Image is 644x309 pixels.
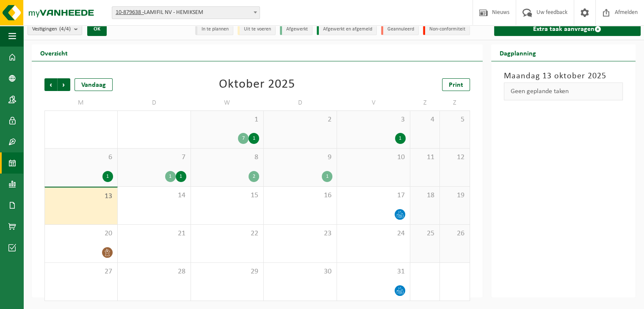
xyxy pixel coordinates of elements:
span: 30 [268,267,332,276]
span: 25 [415,229,435,238]
div: Vandaag [75,78,113,91]
span: 22 [195,229,260,238]
span: 19 [444,191,465,200]
td: Z [440,95,470,110]
span: 20 [49,229,113,238]
span: 10-879638 - LAMIFIL NV - HEMIKSEM [112,6,260,19]
div: 7 [238,133,249,144]
span: 2 [268,115,332,124]
span: 11 [415,153,435,162]
span: Volgende [58,78,70,91]
span: 10-879638 - LAMIFIL NV - HEMIKSEM [112,7,260,19]
h3: Maandag 13 oktober 2025 [504,70,623,83]
li: Non-conformiteit [423,24,470,35]
span: 31 [341,267,406,276]
span: 14 [122,191,186,200]
td: M [44,95,118,110]
div: 1 [322,171,332,182]
div: 2 [249,171,259,182]
li: In te plannen [195,24,233,35]
span: 21 [122,229,186,238]
span: 10 [341,153,406,162]
span: 6 [49,153,113,162]
td: W [191,95,264,110]
a: Extra taak aanvragen [494,22,641,36]
count: (4/4) [59,26,71,32]
span: 27 [49,267,113,276]
button: OK [87,22,107,36]
span: 3 [341,115,406,124]
div: 1 [249,133,259,144]
span: 18 [415,191,435,200]
span: 4 [415,115,435,124]
div: 1 [102,171,113,182]
td: Z [410,95,440,110]
span: 8 [195,153,260,162]
span: 26 [444,229,465,238]
span: 17 [341,191,406,200]
div: Geen geplande taken [504,83,623,100]
div: 1 [165,171,176,182]
span: 28 [122,267,186,276]
span: Vestigingen [32,23,71,36]
span: 16 [268,191,332,200]
span: 1 [195,115,260,124]
span: Print [449,82,463,88]
span: 9 [268,153,332,162]
td: D [118,95,191,110]
div: Oktober 2025 [219,78,295,91]
div: 1 [395,133,406,144]
tcxspan: Call 10-879638 - via 3CX [116,9,144,16]
td: D [264,95,337,110]
span: 7 [122,153,186,162]
li: Geannuleerd [381,24,419,35]
td: V [337,95,410,110]
span: 23 [268,229,332,238]
a: Print [442,78,470,91]
button: Vestigingen(4/4) [28,22,82,35]
span: 5 [444,115,465,124]
li: Afgewerkt en afgemeld [317,24,377,35]
span: 24 [341,229,406,238]
li: Afgewerkt [280,24,312,35]
span: Vorige [44,78,57,91]
span: 15 [195,191,260,200]
li: Uit te voeren [238,24,276,35]
h2: Dagplanning [491,44,544,61]
div: 1 [176,171,186,182]
span: 12 [444,153,465,162]
span: 29 [195,267,260,276]
h2: Overzicht [32,44,76,61]
span: 13 [49,192,113,201]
